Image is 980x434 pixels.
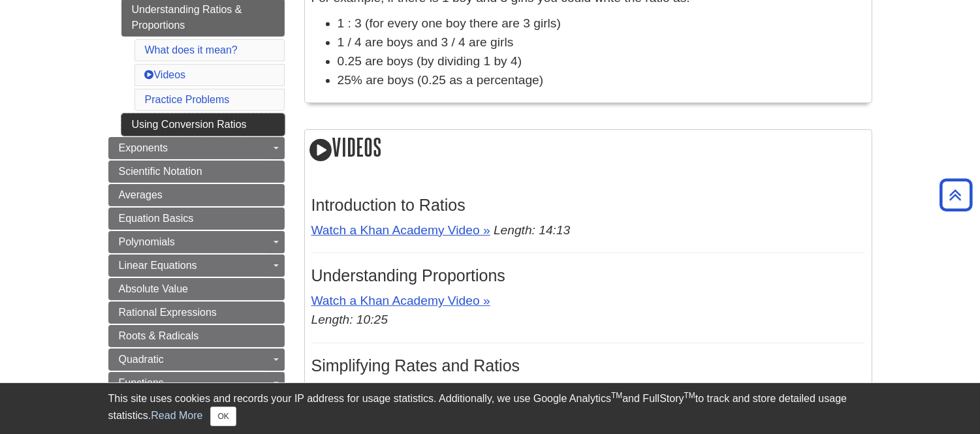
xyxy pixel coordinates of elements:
[119,142,168,153] span: Exponents
[338,52,865,71] li: 0.25 are boys (by dividing 1 by 4)
[611,391,622,400] sup: TM
[119,377,164,388] span: Functions
[108,278,285,300] a: Absolute Value
[338,33,865,52] li: 1 / 4 are boys and 3 / 4 are girls
[311,356,865,375] h3: Simplifying Rates and Ratios
[121,114,285,136] a: Using Conversion Ratios
[338,71,865,90] li: 25% are boys (0.25 as a percentage)
[108,184,285,206] a: Averages
[108,137,285,159] a: Exponents
[108,391,872,426] div: This site uses cookies and records your IP address for usage statistics. Additionally, we use Goo...
[108,372,285,394] a: Functions
[108,325,285,347] a: Roots & Radicals
[311,294,490,307] a: Watch a Khan Academy Video »
[305,130,872,167] h2: Videos
[119,354,164,365] span: Quadratic
[108,349,285,371] a: Quadratic
[119,189,163,200] span: Averages
[119,330,199,341] span: Roots & Radicals
[119,213,194,224] span: Equation Basics
[145,44,238,55] a: What does it mean?
[108,161,285,183] a: Scientific Notation
[311,196,865,215] h3: Introduction to Ratios
[108,231,285,253] a: Polynomials
[145,69,186,80] a: Videos
[338,14,865,33] li: 1 : 3 (for every one boy there are 3 girls)
[210,407,236,426] button: Close
[684,391,695,400] sup: TM
[311,313,388,326] em: Length: 10:25
[119,283,188,294] span: Absolute Value
[119,236,175,247] span: Polynomials
[494,223,570,237] em: Length: 14:13
[145,94,230,105] a: Practice Problems
[119,166,202,177] span: Scientific Notation
[119,260,197,271] span: Linear Equations
[108,255,285,277] a: Linear Equations
[151,410,202,421] a: Read More
[108,208,285,230] a: Equation Basics
[119,307,217,318] span: Rational Expressions
[108,302,285,324] a: Rational Expressions
[935,186,977,204] a: Back to Top
[311,223,490,237] a: Watch a Khan Academy Video »
[311,266,865,285] h3: Understanding Proportions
